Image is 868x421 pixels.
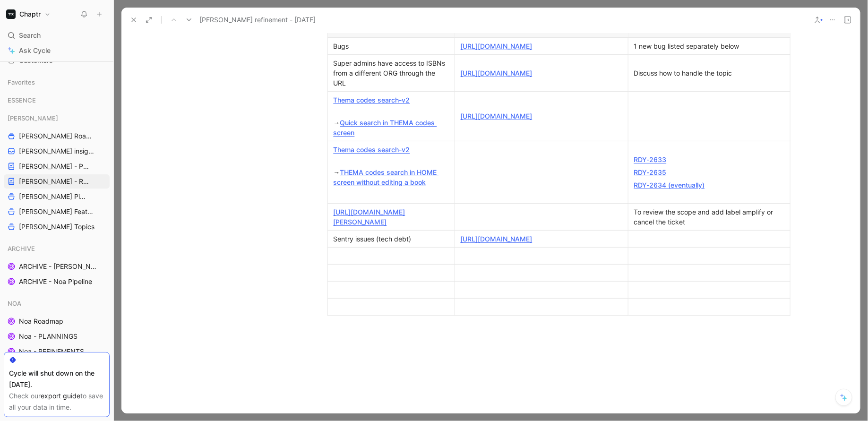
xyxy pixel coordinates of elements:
a: export guide [41,392,80,400]
span: [PERSON_NAME] [8,113,58,123]
span: [PERSON_NAME] refinement - [DATE] [199,14,316,26]
div: Bugs [334,41,449,51]
a: [PERSON_NAME] Roadmap - open items [4,129,110,143]
a: [PERSON_NAME] Features [4,205,110,219]
span: Noa - REFINEMENTS [19,347,84,356]
a: [URL][DOMAIN_NAME] [461,42,533,50]
a: RDY-2633 [634,155,667,163]
div: Discuss how to handle the topic [634,68,784,78]
a: [PERSON_NAME] insights [4,144,110,158]
div: ARCHIVEARCHIVE - [PERSON_NAME] PipelineARCHIVE - Noa Pipeline [4,241,110,289]
span: Search [19,30,41,41]
button: ChaptrChaptr [4,8,53,21]
a: THEMA codes search in HOME screen without editing a book [334,168,439,186]
span: [PERSON_NAME] - PLANNINGS [19,162,91,171]
span: [PERSON_NAME] Features [19,207,97,216]
span: [PERSON_NAME] Topics [19,222,95,232]
a: Thema codes search-v2 [334,146,410,154]
a: [PERSON_NAME] - PLANNINGS [4,159,110,173]
div: ESSENCE [4,93,110,110]
span: NOA [8,299,21,308]
a: [URL][DOMAIN_NAME] [461,235,533,243]
span: Ask Cycle [19,45,51,56]
div: Check our to save all your data in time. [9,390,104,413]
a: [PERSON_NAME] Topics [4,220,110,234]
span: [PERSON_NAME] Pipeline [19,192,88,201]
span: ESSENCE [8,95,36,105]
div: Cycle will shut down on the [DATE]. [9,368,104,390]
a: Quick search in THEMA codes screen [334,119,437,137]
span: Noa Roadmap [19,317,63,326]
a: RDY-2634 (eventually) [634,181,705,189]
div: [PERSON_NAME][PERSON_NAME] Roadmap - open items[PERSON_NAME] insights[PERSON_NAME] - PLANNINGS[PE... [4,111,110,234]
div: Search [4,28,110,43]
h1: Chaptr [19,10,41,18]
div: ARCHIVE [4,241,110,256]
a: Noa - PLANNINGS [4,329,110,344]
span: Favorites [8,77,35,87]
div: NOANoa RoadmapNoa - PLANNINGSNoa - REFINEMENTSNoa FeaturesNoa Roadmap - Swimlanes [4,296,110,389]
a: Noa Roadmap [4,314,110,328]
a: Ask Cycle [4,43,110,58]
div: 1 new bug listed separately below [634,41,784,51]
div: Sentry issues (tech debt) [334,234,449,244]
div: ESSENCE [4,93,110,107]
div: NOA [4,296,110,310]
a: Thema codes search-v2 [334,96,410,104]
div: → [334,157,449,187]
span: ARCHIVE - Noa Pipeline [19,277,92,286]
span: ARCHIVE [8,244,35,253]
div: → [334,108,449,137]
span: [PERSON_NAME] - REFINEMENTS [19,177,92,186]
a: [PERSON_NAME] - REFINEMENTS [4,174,110,189]
a: [URL][DOMAIN_NAME][PERSON_NAME] [334,208,405,226]
a: [URL][DOMAIN_NAME] [461,69,533,77]
span: Noa - PLANNINGS [19,332,77,341]
a: ARCHIVE - Noa Pipeline [4,275,110,289]
a: [PERSON_NAME] Pipeline [4,189,110,204]
div: [PERSON_NAME] [4,111,110,125]
span: ARCHIVE - [PERSON_NAME] Pipeline [19,262,99,271]
div: To review the scope and add label amplify or cancel the ticket [634,207,784,227]
a: [URL][DOMAIN_NAME] [461,112,533,120]
div: Super admins have access to ISBNs from a different ORG through the URL [334,58,449,88]
div: Favorites [4,75,110,89]
a: Noa - REFINEMENTS [4,344,110,359]
a: ARCHIVE - [PERSON_NAME] Pipeline [4,259,110,274]
span: [PERSON_NAME] insights [19,146,96,156]
img: Chaptr [6,9,16,19]
span: [PERSON_NAME] Roadmap - open items [19,131,94,141]
a: RDY-2635 [634,168,667,176]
